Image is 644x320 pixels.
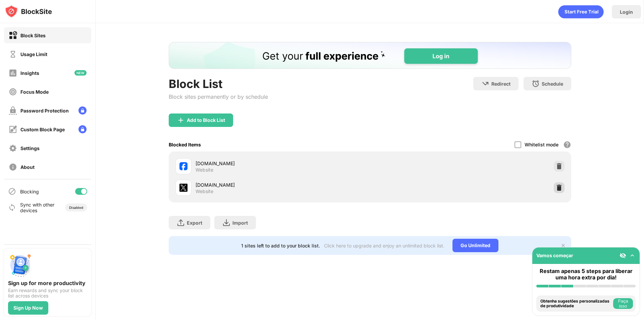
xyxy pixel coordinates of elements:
[196,167,213,173] div: Website
[540,299,611,309] div: Obtenha sugestões personalizadas de produtividade
[13,305,43,311] div: Sign Up Now
[20,108,69,113] div: Password Protection
[536,253,573,258] div: Vamos começar
[629,252,636,259] img: omni-setup-toggle.svg
[613,298,633,309] button: Faça isso
[20,127,65,132] div: Custom Block Page
[20,189,39,194] div: Blocking
[187,118,225,123] div: Add to Block List
[241,243,320,248] div: 1 sites left to add to your block list.
[9,50,17,58] img: time-usage-off.svg
[9,106,17,115] img: password-protection-off.svg
[620,9,633,15] div: Login
[20,202,55,213] div: Sync with other devices
[20,51,47,57] div: Usage Limit
[20,145,40,151] div: Settings
[558,5,604,18] div: animation
[9,163,17,171] img: about-off.svg
[20,70,39,76] div: Insights
[536,268,636,281] div: Restam apenas 5 steps para liberar uma hora extra por dia!
[187,220,202,226] div: Export
[78,106,87,115] img: lock-menu.svg
[169,142,201,147] div: Blocked Items
[74,70,87,76] img: new-icon.svg
[169,42,571,69] iframe: Banner
[196,160,370,167] div: [DOMAIN_NAME]
[232,220,248,226] div: Import
[9,31,17,40] img: block-on.svg
[5,5,52,18] img: logo-blocksite.svg
[560,243,566,248] img: x-button.svg
[8,203,16,212] img: sync-icon.svg
[20,33,46,38] div: Block Sites
[20,89,49,95] div: Focus Mode
[9,144,17,152] img: settings-off.svg
[179,184,187,192] img: favicons
[8,288,87,299] div: Earn rewards and sync your block list across devices
[196,181,370,188] div: [DOMAIN_NAME]
[542,81,563,87] div: Schedule
[452,239,498,252] div: Go Unlimited
[179,162,187,170] img: favicons
[196,188,213,194] div: Website
[8,280,87,286] div: Sign up for more productivity
[8,187,16,195] img: blocking-icon.svg
[9,69,17,77] img: insights-off.svg
[8,253,32,277] img: push-signup.svg
[69,205,83,210] div: Disabled
[78,125,87,133] img: lock-menu.svg
[525,142,558,147] div: Whitelist mode
[169,93,268,100] div: Block sites permanently or by schedule
[169,77,268,91] div: Block List
[9,125,17,134] img: customize-block-page-off.svg
[620,252,626,259] img: eye-not-visible.svg
[20,164,35,170] div: About
[324,243,444,248] div: Click here to upgrade and enjoy an unlimited block list.
[9,88,17,96] img: focus-off.svg
[491,81,511,87] div: Redirect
